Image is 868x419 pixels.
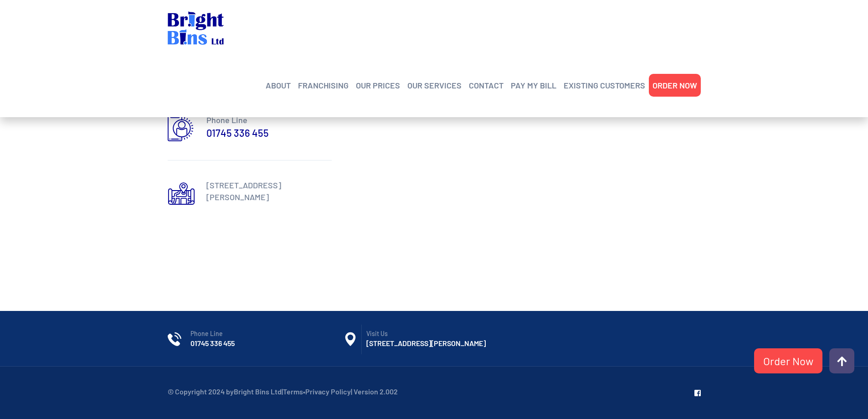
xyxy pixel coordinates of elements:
span: Visit Us [366,329,519,338]
a: FRANCHISING [298,78,349,92]
a: ABOUT [266,78,291,92]
a: Terms [283,387,303,396]
a: OUR PRICES [356,78,400,92]
p: Phone Line [206,114,332,126]
a: PAY MY BILL [511,78,556,92]
a: 01745 336 455 [206,126,269,140]
p: © Copyright 2024 by | • | Version 2.002 [168,385,398,398]
a: EXISTING CUSTOMERS [564,78,645,92]
a: Order Now [754,348,822,373]
a: CONTACT [469,78,503,92]
a: ORDER NOW [652,78,697,92]
a: OUR SERVICES [407,78,462,92]
h6: [STREET_ADDRESS][PERSON_NAME] [366,338,519,348]
a: Privacy Policy [305,387,351,396]
p: [STREET_ADDRESS][PERSON_NAME] [206,179,332,203]
a: Bright Bins Ltd [234,387,282,396]
span: Phone Line [190,329,344,338]
a: 01745 336 455 [190,338,235,348]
